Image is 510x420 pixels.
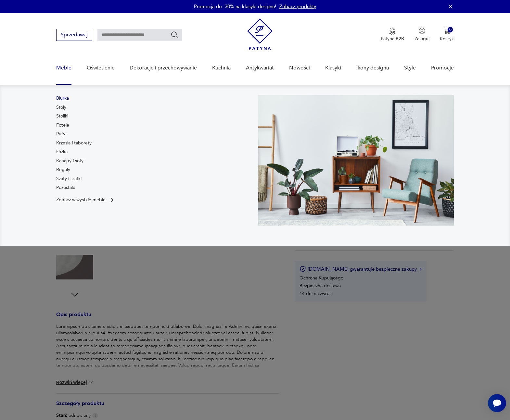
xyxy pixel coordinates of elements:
[381,36,404,42] p: Patyna B2B
[431,56,454,80] a: Promocje
[56,29,92,41] button: Sprzedawaj
[56,197,115,203] a: Zobacz wszystkie meble
[404,56,416,80] a: Style
[488,394,506,412] iframe: Smartsupp widget button
[212,56,231,80] a: Kuchnia
[419,28,425,34] img: Ikonka użytkownika
[246,56,274,80] a: Antykwariat
[258,95,454,226] img: 969d9116629659dbb0bd4e745da535dc.jpg
[56,140,92,146] a: Krzesła i taborety
[56,176,82,182] a: Szafy i szafki
[56,104,66,111] a: Stoły
[171,31,178,39] button: Szukaj
[414,36,429,42] p: Zaloguj
[56,184,75,191] a: Pozostałe
[56,56,71,80] a: Meble
[381,28,404,42] button: Patyna B2B
[56,149,68,155] a: Łóżka
[389,28,396,35] img: Ikona medalu
[56,33,92,38] a: Sprzedawaj
[247,19,273,50] img: Patyna - sklep z meblami i dekoracjami vintage
[356,56,389,80] a: Ikony designu
[130,56,197,80] a: Dekoracje i przechowywanie
[381,28,404,42] a: Ikona medaluPatyna B2B
[56,95,69,102] a: Biurka
[56,113,68,119] a: Stoliki
[444,28,450,34] img: Ikona koszyka
[87,56,115,80] a: Oświetlenie
[440,36,454,42] p: Koszyk
[325,56,341,80] a: Klasyki
[56,131,65,137] a: Pufy
[448,27,453,32] div: 0
[440,28,454,42] button: 0Koszyk
[56,167,70,173] a: Regały
[279,3,316,10] a: Zobacz produkty
[56,122,69,129] a: Fotele
[56,198,106,202] p: Zobacz wszystkie meble
[414,28,429,42] button: Zaloguj
[194,3,276,10] p: Promocja do -30% na klasyki designu!
[289,56,310,80] a: Nowości
[56,158,83,164] a: Kanapy i sofy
